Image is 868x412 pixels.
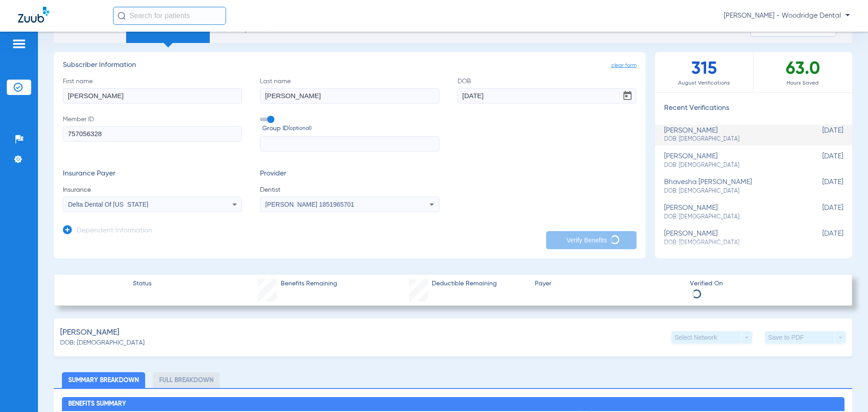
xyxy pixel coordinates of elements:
div: 63.0 [754,52,852,92]
span: [DATE] [798,127,843,143]
input: First name [63,88,242,104]
img: hamburger-icon [12,38,26,49]
span: August Verifications [655,79,753,88]
small: (optional) [288,124,311,133]
span: DOB: [DEMOGRAPHIC_DATA] [664,239,798,247]
span: Payer [535,279,682,289]
h3: Provider [260,170,439,179]
span: Dentist [260,185,439,194]
span: [PERSON_NAME] - Woodridge Dental [724,11,850,20]
li: Full Breakdown [153,372,220,388]
span: Benefits Remaining [281,279,337,289]
span: DOB: [DEMOGRAPHIC_DATA] [664,135,798,143]
span: Delta Dental Of [US_STATE] [68,201,149,208]
input: Search for patients [113,7,226,25]
span: Insurance [63,185,242,194]
button: Verify Benefits [546,231,637,249]
div: [PERSON_NAME] [664,127,798,143]
span: [DATE] [798,178,843,195]
span: DOB: [DEMOGRAPHIC_DATA] [664,187,798,195]
img: Search Icon [118,12,126,20]
span: [DATE] [798,230,843,246]
span: DOB: [DEMOGRAPHIC_DATA] [664,213,798,221]
span: Verified On [690,279,837,289]
span: [PERSON_NAME] 1851965701 [265,201,354,208]
label: Last name [260,77,439,104]
span: clear form [611,61,637,70]
span: [DATE] [798,152,843,169]
span: Hours Saved [754,79,852,88]
input: Last name [260,88,439,104]
label: DOB [458,77,637,104]
input: DOBOpen calendar [458,88,637,104]
li: Summary Breakdown [62,372,145,388]
div: [PERSON_NAME] [664,204,798,221]
span: [DATE] [798,204,843,221]
h3: Recent Verifications [655,104,852,113]
img: Zuub Logo [18,7,49,23]
h2: Benefits Summary [62,397,844,412]
h3: Insurance Payer [63,170,242,179]
span: Status [133,279,151,289]
span: [PERSON_NAME] [60,327,119,338]
div: 315 [655,52,754,92]
label: Member ID [63,115,242,152]
h3: Subscriber Information [63,61,637,70]
div: bhavesha [PERSON_NAME] [664,178,798,195]
div: [PERSON_NAME] [664,152,798,169]
div: [PERSON_NAME] [664,230,798,246]
label: First name [63,77,242,104]
input: Member ID [63,126,242,142]
span: DOB: [DEMOGRAPHIC_DATA] [60,338,145,348]
span: DOB: [DEMOGRAPHIC_DATA] [664,161,798,170]
h3: Dependent Information [76,227,152,236]
button: Open calendar [618,87,637,105]
span: Deductible Remaining [432,279,497,289]
span: Group ID [262,124,439,133]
